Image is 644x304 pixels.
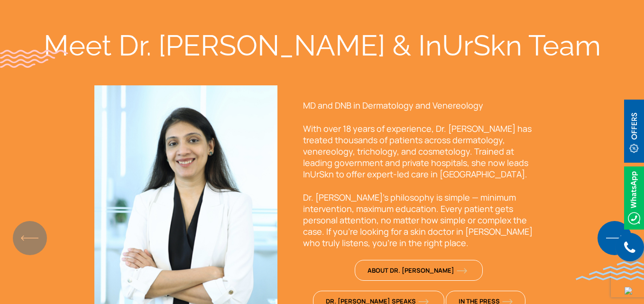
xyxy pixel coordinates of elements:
[303,100,535,111] p: MD and DNB in Dermatology and Venereology
[624,166,644,230] img: Whatsappicon
[18,28,626,63] div: Meet Dr. [PERSON_NAME] & InUrSkn Team
[624,192,644,202] a: Whatsappicon
[624,100,644,163] img: offerBt
[608,228,621,249] div: Next slide
[303,123,535,180] p: With over 18 years of experience, Dr. [PERSON_NAME] has treated thousands of patients across derm...
[457,268,467,274] img: orange-arrow
[303,192,535,249] p: Dr. [PERSON_NAME]’s philosophy is simple — minimum intervention, maximum education. Every patient...
[355,260,483,281] a: About Dr. [PERSON_NAME]orange-arrow
[368,266,467,275] span: About Dr. [PERSON_NAME]
[625,287,632,295] img: up-blue-arrow.svg
[576,261,644,280] img: bluewave
[598,221,632,255] img: BlueNextArrow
